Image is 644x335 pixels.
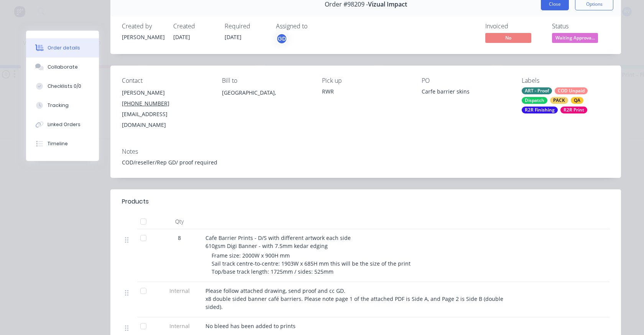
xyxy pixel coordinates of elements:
div: ART - Proof [522,87,552,94]
span: [DATE] [173,33,190,41]
div: PACK [550,97,568,104]
tcxspan: Call (08) 9524 6888 via 3CX [122,100,169,107]
span: Cafe Barrier Prints - D/S with different artwork each side 610gsm Digi Banner - with 7.5mm kedar ... [205,234,351,250]
div: Created by [122,23,164,30]
span: No [485,33,531,43]
div: Dispatch [522,97,547,104]
div: Bill to [222,77,310,84]
div: [PERSON_NAME] [122,33,164,41]
div: [EMAIL_ADDRESS][DOMAIN_NAME] [122,109,210,130]
div: [GEOGRAPHIC_DATA], [222,87,310,112]
div: Linked Orders [48,121,80,128]
div: Assigned to [276,23,353,30]
span: Waiting Approva... [552,33,598,43]
div: PO [422,77,509,84]
div: Created [173,23,215,30]
div: [PERSON_NAME][PHONE_NUMBER][EMAIL_ADDRESS][DOMAIN_NAME] [122,87,210,130]
button: Timeline [26,134,99,153]
button: Tracking [26,96,99,115]
div: [PERSON_NAME] [122,87,210,98]
div: Order details [48,44,80,51]
button: GD [276,33,287,44]
div: [GEOGRAPHIC_DATA], [222,87,310,98]
div: Qty [156,214,202,229]
span: No bleed has been added to prints [205,322,296,330]
div: Pick up [322,77,410,84]
div: Required [225,23,267,30]
span: 8 [178,234,181,242]
div: Tracking [48,102,69,109]
div: R2R Print [560,107,587,113]
span: Internal [159,322,199,330]
div: COD/reseller/Rep GD/ proof required [122,158,609,166]
div: Products [122,197,149,206]
button: Linked Orders [26,115,99,134]
button: Waiting Approva... [552,33,598,44]
button: Collaborate [26,57,99,77]
div: R2R Finishing [522,107,558,113]
button: Order details [26,38,99,57]
div: Notes [122,148,609,155]
div: Labels [522,77,609,84]
span: [DATE] [225,33,242,41]
div: Contact [122,77,210,84]
button: Checklists 0/0 [26,77,99,96]
div: Timeline [48,140,68,147]
div: COD Unpaid [555,87,588,94]
span: Internal [159,287,199,295]
span: Order #98209 - [325,1,368,8]
div: RWR [322,87,410,95]
div: Carfe barrier skins [422,87,509,98]
div: Invoiced [485,23,543,30]
div: QA [571,97,583,104]
div: Collaborate [48,64,78,71]
span: Please follow attached drawing, send proof and cc GD. x8 double sided banner café barriers. Pleas... [205,287,505,310]
span: Vizual Impact [368,1,407,8]
div: Checklists 0/0 [48,83,81,90]
span: Frame size: 2000W x 900H mm Sail track centre-to-centre: 1903W x 685H mm this will be the size of... [212,252,411,275]
div: Status [552,23,609,30]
